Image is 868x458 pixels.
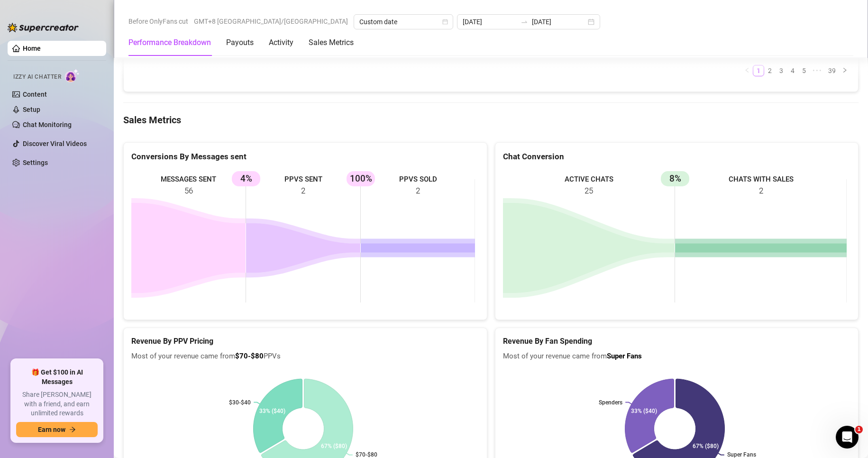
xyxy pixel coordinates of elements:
input: End date [532,17,586,27]
li: 5 [798,65,810,76]
span: ••• [810,65,825,76]
a: Chat Monitoring [23,121,72,128]
li: Next Page [839,65,850,76]
div: Activity [269,37,293,48]
span: Izzy AI Chatter [13,73,61,82]
a: Content [23,91,47,98]
span: Custom date [359,15,448,29]
div: Sales Metrics [309,37,354,48]
h5: Revenue By PPV Pricing [131,336,479,347]
div: Chat Conversion [503,150,851,163]
div: Conversions By Messages sent [131,150,479,163]
a: 2 [765,65,775,76]
a: 39 [825,65,839,76]
text: Spenders [599,399,622,405]
span: to [521,18,528,26]
a: Discover Viral Videos [23,140,87,147]
span: Most of your revenue came from PPVs [131,351,479,362]
li: 4 [787,65,798,76]
a: 1 [753,65,764,76]
span: Share [PERSON_NAME] with a friend, and earn unlimited rewards [16,390,98,418]
button: Earn nowarrow-right [16,422,98,437]
div: Payouts [226,37,254,48]
img: logo-BBDzfeDw.svg [8,23,79,32]
text: $70-$80 [356,451,377,458]
span: swap-right [521,18,528,26]
span: left [744,67,750,73]
li: 39 [825,65,839,76]
text: Super Fans [727,451,756,458]
b: $70-$80 [235,352,264,360]
img: AI Chatter [65,69,80,82]
a: Settings [23,159,48,166]
span: Most of your revenue came from [503,351,851,362]
span: right [842,67,848,73]
span: calendar [442,19,448,25]
b: Super Fans [607,352,642,360]
a: Setup [23,106,40,113]
div: Performance Breakdown [128,37,211,48]
a: 3 [776,65,786,76]
li: Previous Page [741,65,753,76]
a: 5 [799,65,809,76]
button: left [741,65,753,76]
span: GMT+8 [GEOGRAPHIC_DATA]/[GEOGRAPHIC_DATA] [194,14,348,28]
span: 🎁 Get $100 in AI Messages [16,368,98,386]
li: Next 5 Pages [810,65,825,76]
text: $30-$40 [229,399,251,405]
span: 1 [855,426,863,433]
h5: Revenue By Fan Spending [503,336,851,347]
iframe: Intercom live chat [836,426,859,449]
li: 2 [764,65,776,76]
li: 3 [776,65,787,76]
span: Before OnlyFans cut [128,14,188,28]
a: 4 [787,65,798,76]
button: right [839,65,850,76]
a: Home [23,45,41,52]
input: Start date [463,17,517,27]
span: arrow-right [69,426,76,433]
li: 1 [753,65,764,76]
h4: Sales Metrics [123,113,859,127]
span: Earn now [38,426,65,433]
